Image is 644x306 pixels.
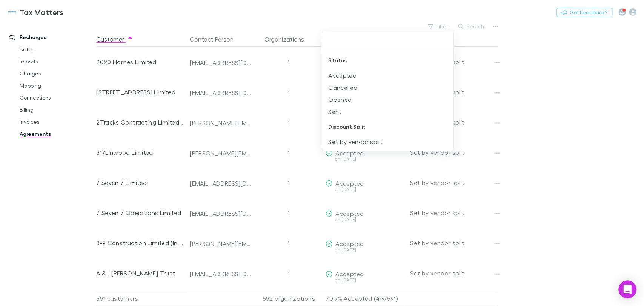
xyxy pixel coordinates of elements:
[322,94,453,106] li: Opened
[322,136,453,148] li: Set by vendor split
[322,118,453,136] div: Discount Split
[618,280,636,298] div: Open Intercom Messenger
[322,51,453,69] div: Status
[322,81,453,94] li: Cancelled
[322,106,453,118] li: Sent
[322,69,453,81] li: Accepted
